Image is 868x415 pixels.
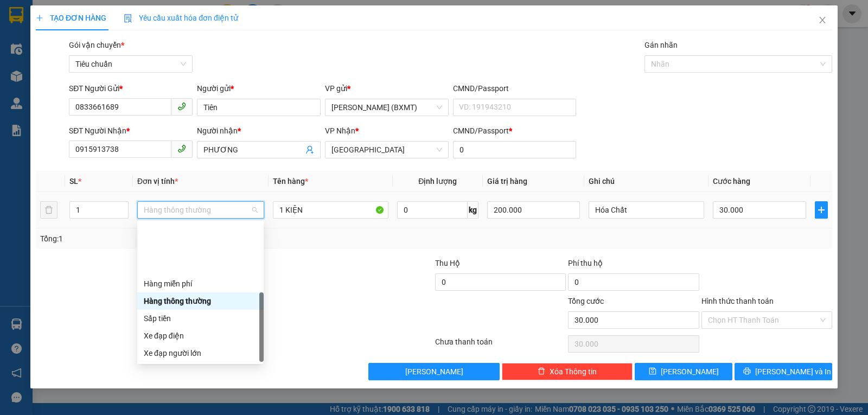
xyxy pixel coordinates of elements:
[36,14,106,22] span: TẠO ĐƠN HÀNG
[815,206,827,214] span: plus
[815,201,828,219] button: plus
[584,171,709,192] th: Ghi chú
[661,366,719,378] span: [PERSON_NAME]
[644,41,678,49] label: Gán nhãn
[568,257,699,273] div: Phí thu hộ
[36,14,43,22] span: plus
[649,367,656,376] span: save
[368,363,499,380] button: [PERSON_NAME]
[137,344,264,362] div: Xe đạp người lớn
[177,102,186,111] span: phone
[144,278,257,290] div: Hàng miễn phí
[75,56,186,72] span: Tiêu chuẩn
[568,297,604,305] span: Tổng cước
[144,330,257,342] div: Xe đạp điện
[305,145,314,154] span: user-add
[137,327,264,344] div: Xe đạp điện
[144,312,257,324] div: Sấp tiền
[735,363,832,380] button: printer[PERSON_NAME] và In
[468,201,478,219] span: kg
[589,201,704,219] input: Ghi Chú
[69,125,193,137] div: SĐT Người Nhận
[137,275,264,292] div: Hàng miễn phí
[325,126,355,135] span: VP Nhận
[434,336,567,355] div: Chưa thanh toán
[435,259,460,267] span: Thu Hộ
[144,295,257,307] div: Hàng thông thường
[502,363,633,380] button: deleteXóa Thông tin
[743,367,751,376] span: printer
[453,82,577,94] div: CMND/Passport
[69,177,78,186] span: SL
[137,177,178,186] span: Đơn vị tính
[331,99,442,116] span: Hồ Chí Minh (BXMT)
[124,14,132,23] img: icon
[325,82,449,94] div: VP gửi
[69,82,193,94] div: SĐT Người Gửi
[487,201,580,219] input: 0
[273,177,308,186] span: Tên hàng
[487,177,527,186] span: Giá trị hàng
[331,142,442,158] span: Tuy Hòa
[124,14,238,22] span: Yêu cầu xuất hóa đơn điện tử
[144,347,257,359] div: Xe đạp người lớn
[69,41,124,49] span: Gói vận chuyển
[137,292,264,310] div: Hàng thông thường
[197,125,321,137] div: Người nhận
[405,366,463,378] span: [PERSON_NAME]
[713,177,750,186] span: Cước hàng
[197,82,321,94] div: Người gửi
[807,5,838,36] button: Close
[40,233,336,245] div: Tổng: 1
[755,366,831,378] span: [PERSON_NAME] và In
[818,16,827,24] span: close
[144,202,258,218] span: Hàng thông thường
[418,177,457,186] span: Định lượng
[701,297,774,305] label: Hình thức thanh toán
[273,201,388,219] input: VD: Bàn, Ghế
[137,310,264,327] div: Sấp tiền
[453,125,577,137] div: CMND/Passport
[550,366,597,378] span: Xóa Thông tin
[538,367,545,376] span: delete
[635,363,732,380] button: save[PERSON_NAME]
[40,201,58,219] button: delete
[177,144,186,153] span: phone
